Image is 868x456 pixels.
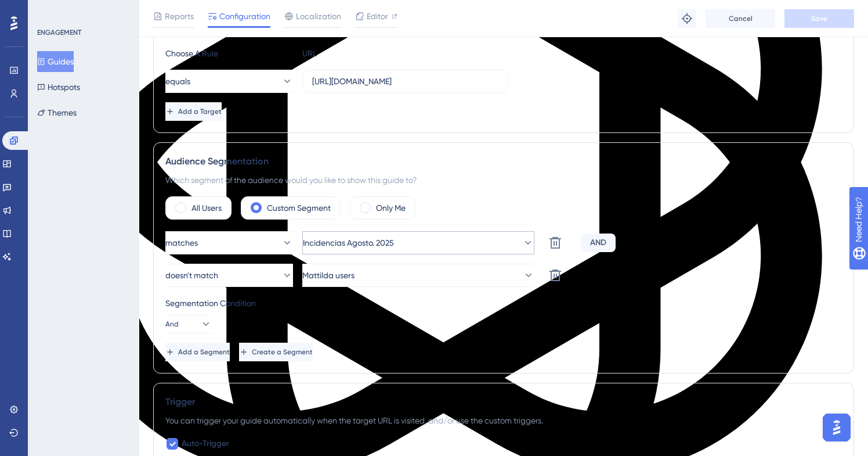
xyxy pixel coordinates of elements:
span: Save [811,14,827,23]
button: matches [165,231,293,254]
span: doesn't match [165,268,218,282]
button: Incidencias Agosto. 2025 [302,231,534,254]
span: And [165,319,179,329]
button: Save [784,9,854,28]
span: Add a Segment [178,347,230,357]
div: URL [302,46,430,60]
span: matches [165,236,198,250]
span: equals [165,74,190,88]
span: Auto-Trigger [182,437,229,451]
span: Cancel [729,14,753,23]
div: Segmentation Condition [165,296,842,310]
label: Custom Segment [267,201,331,215]
button: Mattilda users [302,264,534,287]
div: ENGAGEMENT [37,28,81,37]
button: Cancel [706,9,775,28]
span: Localization [296,9,341,23]
div: Audience Segmentation [165,155,842,168]
button: Add a Target [165,102,222,121]
button: Hotspots [37,77,80,98]
button: equals [165,70,293,93]
label: All Users [191,201,222,215]
span: Need Help? [27,3,73,17]
div: You can trigger your guide automatically when the target URL is visited, and/or use the custom tr... [165,414,842,428]
div: Which segment of the audience would you like to show this guide to? [165,173,842,187]
button: Themes [37,102,77,123]
span: Configuration [219,9,270,23]
div: AND [581,234,616,252]
button: Add a Segment [165,343,230,361]
button: And [165,315,212,333]
span: Mattilda users [302,268,355,282]
iframe: UserGuiding AI Assistant Launcher [819,410,854,445]
input: yourwebsite.com/path [312,75,499,88]
span: Incidencias Agosto. 2025 [303,236,394,250]
div: Trigger [165,395,842,409]
label: Only Me [376,201,406,215]
button: Guides [37,51,74,72]
span: Create a Segment [252,347,313,357]
span: Reports [165,9,194,23]
button: doesn't match [165,264,293,287]
div: Choose A Rule [165,46,293,60]
button: Create a Segment [239,343,313,361]
span: Editor [367,9,388,23]
span: Add a Target [178,107,222,116]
